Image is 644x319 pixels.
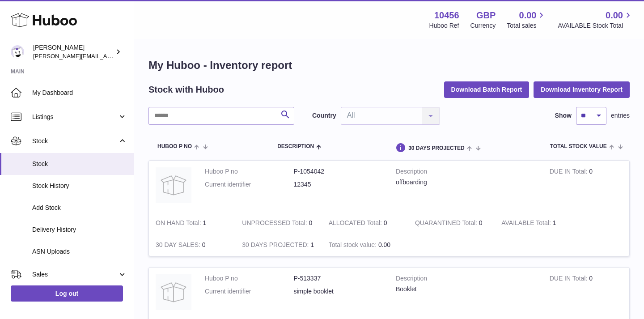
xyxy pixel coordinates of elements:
a: 0.00 AVAILABLE Stock Total [558,9,633,30]
strong: QUARANTINED Total [415,219,479,229]
span: Description [277,144,314,149]
img: robert@thesuperpowders.com [11,45,24,59]
button: Download Batch Report [444,81,530,98]
a: 0.00 Total sales [507,9,547,30]
dt: Huboo P no [205,274,294,283]
dd: 12345 [294,180,383,189]
strong: Description [396,274,536,285]
strong: DUE IN Total [550,168,589,177]
a: Log out [11,285,123,302]
td: 1 [495,212,581,234]
span: 0.00 [519,9,537,21]
label: Show [555,111,572,120]
span: Total sales [507,21,547,30]
strong: Total stock value [329,241,378,251]
dd: simple booklet [294,287,383,296]
span: 0.00 [606,9,623,21]
td: 1 [235,234,322,256]
td: 0 [149,234,235,256]
div: [PERSON_NAME] [33,43,114,60]
span: Stock [32,160,127,168]
h1: My Huboo - Inventory report [148,58,630,72]
img: product image [156,274,191,310]
span: [PERSON_NAME][EMAIL_ADDRESS][DOMAIN_NAME] [33,52,179,60]
span: Delivery History [32,225,127,234]
img: product image [156,167,191,203]
td: 0 [543,161,629,212]
div: Currency [470,21,496,30]
span: Sales [32,270,118,279]
strong: GBP [476,9,496,21]
span: Stock History [32,182,127,190]
span: entries [611,111,630,120]
dt: Current identifier [205,287,294,296]
span: Total stock value [550,144,607,149]
span: Huboo P no [157,144,192,149]
strong: 10456 [434,9,459,21]
span: Add Stock [32,204,127,212]
strong: Description [396,167,536,178]
strong: UNPROCESSED Total [242,219,309,229]
div: Booklet [396,285,536,293]
span: Stock [32,137,118,145]
span: 0.00 [378,241,390,248]
td: 0 [543,268,629,319]
div: Huboo Ref [429,21,459,30]
span: My Dashboard [32,89,127,97]
dd: P-513337 [294,274,383,283]
dt: Huboo P no [205,167,294,176]
button: Download Inventory Report [534,81,630,98]
dd: P-1054042 [294,167,383,176]
label: Country [312,111,336,120]
strong: ON HAND Total [156,219,203,229]
td: 0 [322,212,408,234]
h2: Stock with Huboo [148,84,224,96]
span: ASN Uploads [32,247,127,256]
dt: Current identifier [205,180,294,189]
strong: DUE IN Total [550,275,589,284]
span: 30 DAYS PROJECTED [408,145,465,151]
strong: 30 DAYS PROJECTED [242,241,310,251]
strong: AVAILABLE Total [501,219,552,229]
span: Listings [32,113,118,121]
td: 1 [149,212,235,234]
strong: ALLOCATED Total [329,219,384,229]
strong: 30 DAY SALES [156,241,202,251]
td: 0 [235,212,322,234]
span: AVAILABLE Stock Total [558,21,633,30]
div: offboarding [396,178,536,187]
span: 0 [479,219,483,226]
